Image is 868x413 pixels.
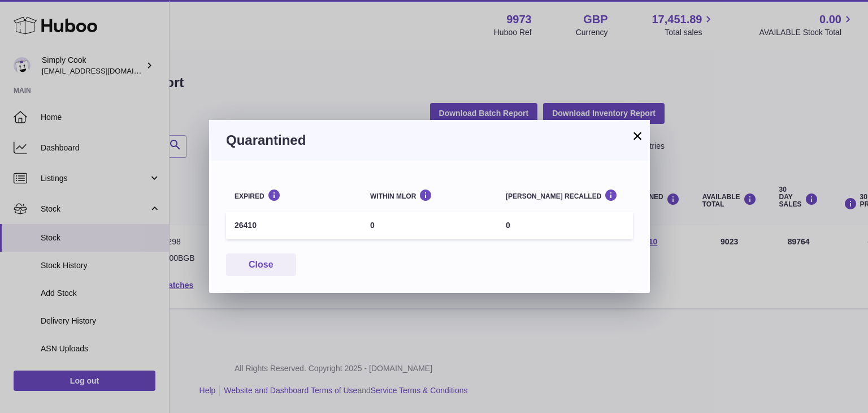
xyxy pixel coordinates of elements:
[506,189,624,200] div: [PERSON_NAME] recalled
[370,189,489,200] div: Within MLOR
[226,131,633,149] h3: Quarantined
[362,212,497,239] td: 0
[226,212,362,239] td: 26410
[497,212,633,239] td: 0
[226,253,296,277] button: Close
[631,129,644,143] button: ×
[235,189,353,200] div: Expired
